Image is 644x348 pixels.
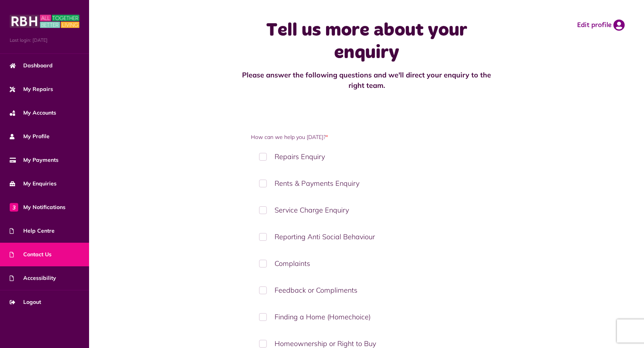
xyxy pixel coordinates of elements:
span: 3 [10,203,18,211]
label: Service Charge Enquiry [251,199,482,221]
h1: Tell us more about your enquiry [235,19,498,64]
span: Dashboard [10,62,53,70]
label: How can we help you [DATE]? [251,133,482,141]
a: Edit profile [577,19,625,31]
span: My Accounts [10,109,56,117]
img: MyRBH [10,14,79,29]
strong: Please answer the following questions and we'll direct your enquiry to the right team [242,70,491,90]
span: Logout [10,298,41,306]
span: My Profile [10,132,50,141]
span: Help Centre [10,227,55,235]
span: Last login: [DATE] [10,37,79,44]
span: My Enquiries [10,180,57,188]
span: My Repairs [10,85,53,93]
span: Contact Us [10,250,52,259]
span: Accessibility [10,274,56,282]
span: My Notifications [10,203,65,211]
label: Feedback or Compliments [251,279,482,302]
label: Complaints [251,252,482,275]
label: Rents & Payments Enquiry [251,172,482,195]
span: My Payments [10,156,58,164]
label: Finding a Home (Homechoice) [251,305,482,328]
label: Reporting Anti Social Behaviour [251,225,482,248]
strong: . [383,81,385,90]
label: Repairs Enquiry [251,145,482,168]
